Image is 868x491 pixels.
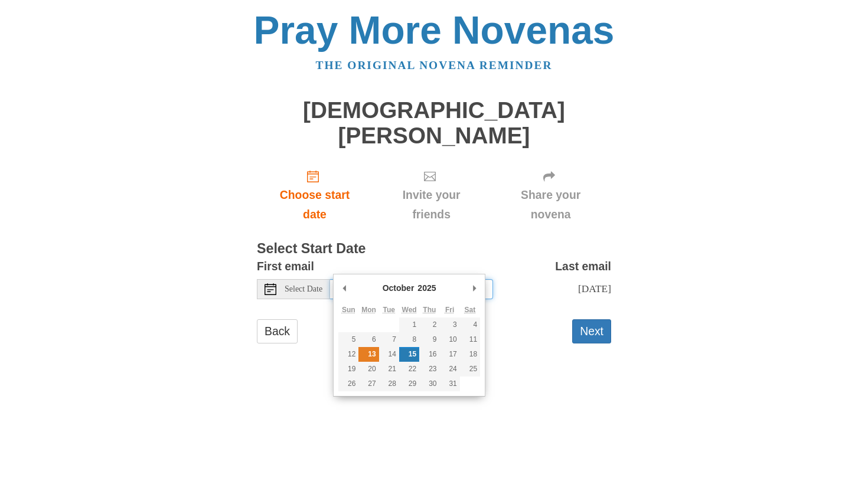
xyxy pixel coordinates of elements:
button: 31 [440,377,460,391]
button: 18 [460,347,480,362]
abbr: Friday [445,306,454,314]
a: Choose start date [257,160,373,230]
button: Next [572,319,611,343]
label: Last email [555,257,611,276]
button: 3 [440,317,460,332]
button: 28 [379,377,399,391]
h1: [DEMOGRAPHIC_DATA][PERSON_NAME] [257,98,611,148]
button: 29 [399,377,419,391]
button: 7 [379,332,399,347]
div: October [381,279,416,297]
label: First email [257,257,314,276]
div: 2025 [416,279,438,297]
a: Back [257,319,298,343]
button: 17 [440,347,460,362]
abbr: Wednesday [402,306,417,314]
button: 20 [358,362,378,377]
button: 2 [419,317,439,332]
input: Use the arrow keys to pick a date [330,279,493,299]
button: 24 [440,362,460,377]
button: 10 [440,332,460,347]
span: Invite your friends [384,185,478,224]
button: 8 [399,332,419,347]
abbr: Monday [361,306,376,314]
button: 23 [419,362,439,377]
button: 19 [338,362,358,377]
span: Choose start date [269,185,361,224]
button: 16 [419,347,439,362]
button: 26 [338,377,358,391]
button: 13 [358,347,378,362]
button: 30 [419,377,439,391]
span: Select Date [285,285,322,293]
button: 9 [419,332,439,347]
button: 4 [460,317,480,332]
button: 14 [379,347,399,362]
button: 27 [358,377,378,391]
span: [DATE] [578,283,611,294]
button: Previous Month [338,279,350,297]
a: Pray More Novenas [254,8,615,52]
div: Click "Next" to confirm your start date first. [373,160,490,230]
button: Next Month [468,279,480,297]
button: 12 [338,347,358,362]
span: Share your novena [502,185,599,224]
button: 1 [399,317,419,332]
abbr: Thursday [423,306,436,314]
abbr: Tuesday [383,306,395,314]
button: 5 [338,332,358,347]
abbr: Sunday [342,306,355,314]
a: The original novena reminder [316,59,553,71]
button: 25 [460,362,480,377]
div: Click "Next" to confirm your start date first. [490,160,611,230]
button: 11 [460,332,480,347]
button: 15 [399,347,419,362]
button: 6 [358,332,378,347]
h3: Select Start Date [257,241,611,257]
button: 21 [379,362,399,377]
abbr: Saturday [465,306,476,314]
button: 22 [399,362,419,377]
